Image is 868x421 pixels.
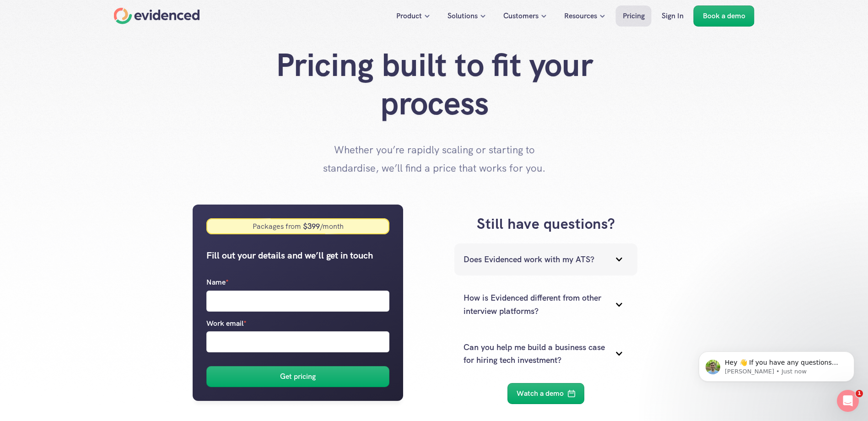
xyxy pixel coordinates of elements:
[464,253,605,266] p: Does Evidenced work with my ATS?
[856,390,863,397] span: 1
[655,5,690,27] a: Sign In
[206,248,389,263] h5: Fill out your details and we’ll get in touch
[320,141,549,177] p: Whether you’re rapidly scaling or starting to standardise, we’ll find a price that works for you.
[447,10,478,22] p: Solutions
[206,318,247,329] p: Work email
[396,10,422,22] p: Product
[301,221,320,231] strong: $ 399
[564,10,597,22] p: Resources
[206,366,389,387] button: Get pricing
[503,10,539,22] p: Customers
[253,221,344,231] div: Packages from /month
[694,5,755,27] a: Book a demo
[206,331,389,352] input: Work email*
[206,291,389,312] input: Name*
[426,214,666,234] h3: Still have questions?
[685,332,868,396] iframe: Intercom notifications message
[837,390,859,412] iframe: Intercom live chat
[464,341,605,367] p: Can you help me build a business case for hiring tech investment?
[517,388,564,399] p: Watch a demo
[251,46,617,123] h1: Pricing built to fit your process
[507,383,584,404] a: Watch a demo
[616,5,652,27] a: Pricing
[464,291,605,318] p: How is Evidenced different from other interview platforms?
[623,10,645,22] p: Pricing
[662,10,684,22] p: Sign In
[114,8,200,24] a: Home
[280,371,316,383] h6: Get pricing
[703,10,745,22] p: Book a demo
[206,276,229,288] p: Name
